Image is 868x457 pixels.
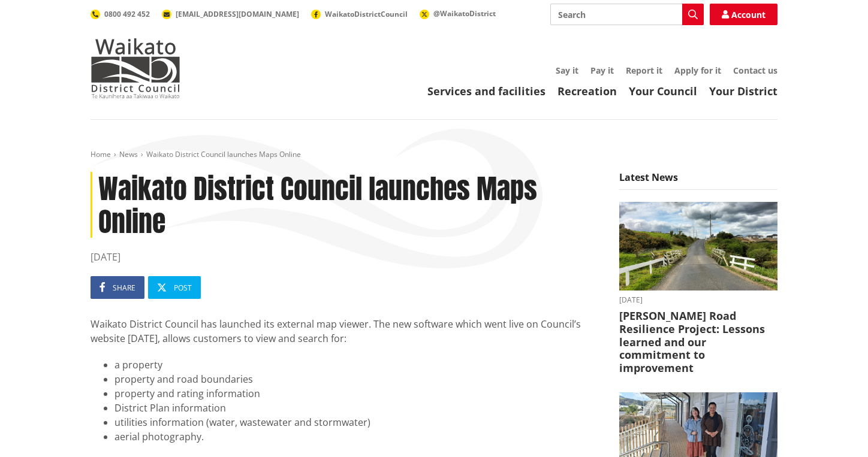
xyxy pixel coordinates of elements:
a: Post [148,276,201,299]
nav: breadcrumb [91,150,777,160]
img: Waikato District Council - Te Kaunihera aa Takiwaa o Waikato [91,38,180,98]
a: [DATE] [PERSON_NAME] Road Resilience Project: Lessons learned and our commitment to improvement [619,202,777,374]
a: @WaikatoDistrict [420,8,496,19]
input: Search input [550,4,704,25]
h3: [PERSON_NAME] Road Resilience Project: Lessons learned and our commitment to improvement [619,310,777,374]
span: @WaikatoDistrict [433,8,496,19]
p: Waikato District Council has launched its external map viewer. The new software which went live o... [91,317,601,346]
a: WaikatoDistrictCouncil [311,9,408,19]
a: [EMAIL_ADDRESS][DOMAIN_NAME] [162,9,299,19]
h1: Waikato District Council launches Maps Online [91,172,601,238]
span: Waikato District Council launches Maps Online [146,149,301,159]
a: Your District [709,84,777,98]
a: 0800 492 452 [91,9,150,19]
time: [DATE] [619,296,777,304]
a: Services and facilities [427,84,545,98]
li: property and rating information [114,386,601,401]
li: property and road boundaries [114,372,601,386]
img: PR-21222 Huia Road Relience Munro Road Bridge [619,202,777,291]
a: Share [91,276,144,299]
a: Account [710,4,777,25]
a: Recreation [557,84,617,98]
span: [EMAIL_ADDRESS][DOMAIN_NAME] [176,9,299,19]
a: Pay it [590,65,614,76]
li: utilities information (water, wastewater and stormwater) [114,415,601,429]
span: Post [174,283,192,293]
li: a property [114,358,601,372]
span: Share [113,283,135,293]
a: Say it [556,65,578,76]
a: Report it [626,65,662,76]
li: District Plan information [114,401,601,415]
a: Contact us [733,65,777,76]
span: 0800 492 452 [104,9,150,19]
time: [DATE] [91,250,601,264]
a: Apply for it [674,65,721,76]
a: Your Council [629,84,697,98]
h5: Latest News [619,172,777,190]
a: Home [91,149,111,159]
span: WaikatoDistrictCouncil [325,9,408,19]
a: News [119,149,138,159]
li: aerial photography. [114,429,601,444]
